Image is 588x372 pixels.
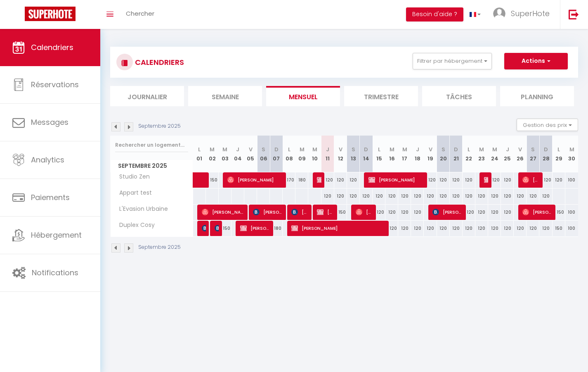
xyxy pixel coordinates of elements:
img: Super Booking [25,7,76,21]
abbr: L [557,145,560,153]
abbr: M [210,145,215,153]
div: 120 [411,188,424,204]
abbr: D [454,145,458,153]
span: [PERSON_NAME] [202,204,244,220]
th: 24 [488,136,501,172]
span: Notifications [32,267,78,278]
div: 180 [270,221,283,236]
span: [PERSON_NAME] [356,204,373,220]
th: 23 [475,136,488,172]
div: 120 [475,221,488,236]
span: [PERSON_NAME] [253,204,283,220]
span: Messages [31,117,68,127]
span: [PERSON_NAME] [484,172,488,188]
div: 120 [488,172,501,188]
th: 15 [373,136,385,172]
div: 120 [450,172,463,188]
div: 120 [514,188,527,204]
div: 120 [539,172,552,188]
abbr: M [300,145,305,153]
abbr: S [531,145,535,153]
th: 08 [283,136,295,172]
span: Réservations [31,79,79,90]
abbr: S [352,145,355,153]
th: 26 [514,136,527,172]
div: 100 [565,205,578,220]
div: 120 [539,221,552,236]
div: 120 [501,172,514,188]
div: 120 [347,172,360,188]
th: 02 [206,136,219,172]
span: Analytics [31,155,64,165]
div: 120 [321,172,334,188]
div: 120 [475,205,488,220]
div: 120 [321,188,334,204]
button: Filtrer par hébergement [413,53,492,69]
button: Gestion des prix [517,119,578,131]
div: 120 [463,205,475,220]
div: 120 [501,205,514,220]
abbr: M [569,145,574,153]
th: 18 [411,136,424,172]
th: 14 [360,136,373,172]
div: 170 [283,172,295,188]
th: 30 [565,136,578,172]
li: Mensuel [266,86,340,106]
div: 120 [385,205,398,220]
th: 29 [553,136,565,172]
th: 10 [308,136,321,172]
div: 120 [424,172,437,188]
span: Chercher [126,9,154,18]
div: 150 [553,205,565,220]
div: 120 [553,172,565,188]
th: 06 [257,136,270,172]
div: 120 [450,188,463,204]
span: [PERSON_NAME] [522,172,539,188]
div: 120 [334,188,347,204]
abbr: M [479,145,484,153]
th: 22 [463,136,475,172]
img: ... [493,7,505,20]
abbr: D [364,145,368,153]
abbr: J [326,145,329,153]
div: 120 [488,221,501,236]
abbr: S [262,145,265,153]
div: 180 [295,172,308,188]
abbr: L [468,145,470,153]
div: 120 [437,221,450,236]
th: 19 [424,136,437,172]
div: 150 [553,221,565,236]
abbr: L [288,145,290,153]
abbr: J [506,145,509,153]
div: 120 [463,188,475,204]
span: Duplex Cosy [112,221,157,230]
div: 120 [475,188,488,204]
abbr: L [198,145,201,153]
div: 120 [373,205,385,220]
div: 100 [565,172,578,188]
div: 120 [539,188,552,204]
abbr: D [274,145,279,153]
div: 120 [514,221,527,236]
button: Ouvrir le widget de chat LiveChat [7,3,31,28]
li: Planning [500,86,574,106]
th: 27 [527,136,539,172]
th: 20 [437,136,450,172]
span: Septembre 2025 [111,160,193,172]
li: Tâches [422,86,496,106]
th: 21 [450,136,463,172]
th: 16 [385,136,398,172]
span: [PERSON_NAME] [227,172,283,188]
th: 09 [295,136,308,172]
div: 120 [373,188,385,204]
span: Appart test [112,188,154,198]
abbr: J [236,145,239,153]
div: 120 [450,221,463,236]
span: [PERSON_NAME] [291,204,308,220]
span: Studio Zen [112,172,152,181]
div: 120 [501,188,514,204]
th: 12 [334,136,347,172]
th: 04 [231,136,244,172]
abbr: S [442,145,445,153]
th: 01 [193,136,206,172]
